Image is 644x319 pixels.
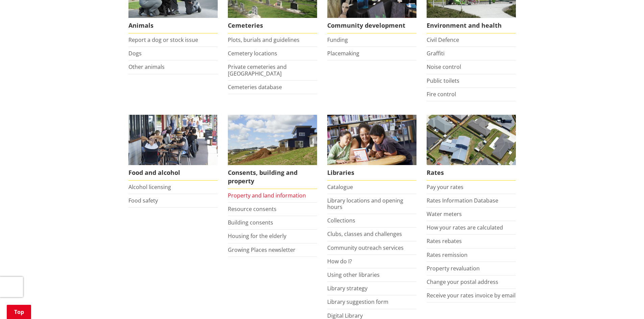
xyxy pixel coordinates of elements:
[327,197,403,211] a: Library locations and opening hours
[7,305,31,319] a: Top
[427,278,498,286] a: Change your postal address
[427,210,462,218] a: Water meters
[327,183,353,191] a: Catalogue
[228,246,295,254] a: Growing Places newsletter
[128,165,218,181] span: Food and alcohol
[427,183,463,191] a: Pay your rates
[128,63,165,71] a: Other animals
[228,36,300,44] a: Plots, burials and guidelines
[128,115,218,181] a: Food and Alcohol in the Waikato Food and alcohol
[228,219,273,226] a: Building consents
[228,192,306,199] a: Property and land information
[327,244,404,251] a: Community outreach services
[228,115,317,189] a: New Pokeno housing development Consents, building and property
[427,77,459,84] a: Public toilets
[427,224,503,231] a: How your rates are calculated
[128,18,218,33] span: Animals
[327,271,380,278] a: Using other libraries
[228,83,282,91] a: Cemeteries database
[228,205,277,213] a: Resource consents
[228,115,317,165] img: Land and property thumbnail
[228,50,277,57] a: Cemetery locations
[427,265,480,272] a: Property revaluation
[327,258,352,265] a: How do I?
[327,115,416,181] a: Library membership is free to everyone who lives in the Waikato district. Libraries
[228,165,317,189] span: Consents, building and property
[228,63,287,77] a: Private cemeteries and [GEOGRAPHIC_DATA]
[427,115,516,165] img: Rates-thumbnail
[427,90,456,98] a: Fire control
[427,50,445,57] a: Graffiti
[327,230,402,238] a: Clubs, classes and challenges
[327,115,416,165] img: Waikato District Council libraries
[128,197,158,204] a: Food safety
[327,50,359,57] a: Placemaking
[228,232,286,240] a: Housing for the elderly
[427,18,516,33] span: Environment and health
[427,292,516,299] a: Receive your rates invoice by email
[228,18,317,33] span: Cemeteries
[128,115,218,165] img: Food and Alcohol in the Waikato
[327,285,367,292] a: Library strategy
[427,165,516,181] span: Rates
[427,197,498,204] a: Rates Information Database
[427,237,462,245] a: Rates rebates
[128,50,142,57] a: Dogs
[427,115,516,181] a: Pay your rates online Rates
[327,165,416,181] span: Libraries
[327,18,416,33] span: Community development
[427,251,468,259] a: Rates remission
[427,36,459,44] a: Civil Defence
[427,63,461,71] a: Noise control
[327,217,355,224] a: Collections
[128,183,171,191] a: Alcohol licensing
[613,291,637,315] iframe: Messenger Launcher
[327,298,388,305] a: Library suggestion form
[128,36,198,44] a: Report a dog or stock issue
[327,36,348,44] a: Funding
